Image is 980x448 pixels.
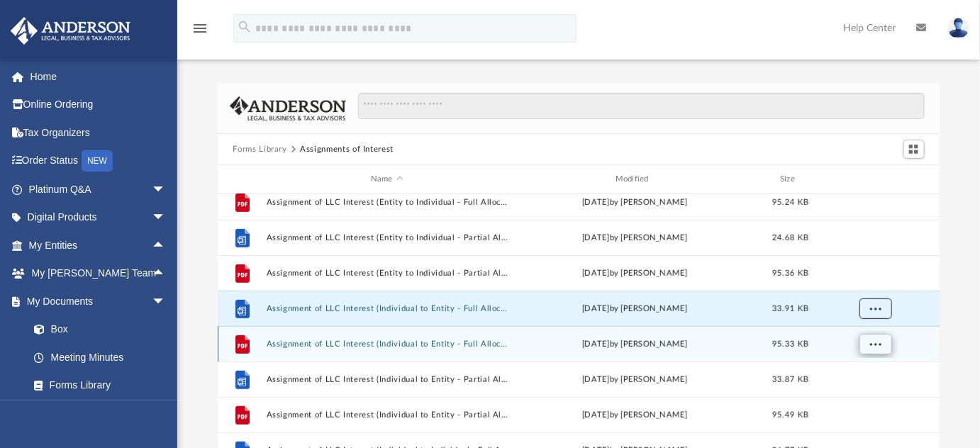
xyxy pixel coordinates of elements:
[514,303,756,315] div: [DATE] by [PERSON_NAME]
[772,198,808,206] span: 95.24 KB
[903,140,925,159] button: Switch to Grid View
[10,91,187,119] a: Online Ordering
[514,267,756,280] div: [DATE] by [PERSON_NAME]
[300,143,394,156] button: Assignments of Interest
[152,287,180,316] span: arrow_drop_down
[10,118,187,147] a: Tax Organizers
[266,198,508,207] button: Assignment of LLC Interest (Entity to Individual - Full Allocation).pdf
[266,304,508,313] button: Assignment of LLC Interest (Individual to Entity - Full Allocation).docx
[772,305,808,313] span: 33.91 KB
[514,409,756,422] div: [DATE] by [PERSON_NAME]
[20,371,173,400] a: Forms Library
[514,196,756,209] div: [DATE] by [PERSON_NAME]
[6,17,135,45] img: Anderson Advisors Platinum Portal
[266,340,508,349] button: Assignment of LLC Interest (Individual to Entity - Full Allocation).pdf
[152,175,180,204] span: arrow_drop_down
[152,231,180,260] span: arrow_drop_up
[266,375,508,384] button: Assignment of LLC Interest (Individual to Entity - Partial Allocation).docx
[10,175,187,203] a: Platinum Q&Aarrow_drop_down
[10,147,187,176] a: Order StatusNEW
[223,173,259,186] div: id
[233,143,286,156] button: Forms Library
[265,173,507,186] div: Name
[514,232,756,245] div: [DATE] by [PERSON_NAME]
[20,343,180,371] a: Meeting Minutes
[10,231,187,259] a: My Entitiesarrow_drop_up
[514,338,756,351] div: [DATE] by [PERSON_NAME]
[514,374,756,386] div: [DATE] by [PERSON_NAME]
[237,19,252,35] i: search
[772,376,808,383] span: 33.87 KB
[10,287,180,315] a: My Documentsarrow_drop_down
[191,27,208,37] a: menu
[82,150,113,172] div: NEW
[152,259,180,289] span: arrow_drop_up
[266,269,508,278] button: Assignment of LLC Interest (Entity to Individual - Partial Allocation).pdf
[10,203,187,232] a: Digital Productsarrow_drop_down
[772,340,808,348] span: 95.33 KB
[10,259,180,288] a: My [PERSON_NAME] Teamarrow_drop_up
[825,173,924,186] div: id
[358,93,924,120] input: Search files and folders
[266,233,508,242] button: Assignment of LLC Interest (Entity to Individual - Partial Allocation).docx
[859,334,891,355] button: More options
[152,203,180,233] span: arrow_drop_down
[772,411,808,419] span: 95.49 KB
[859,298,891,320] button: More options
[762,173,818,186] div: Size
[772,234,808,242] span: 24.68 KB
[10,62,187,91] a: Home
[191,20,208,37] i: menu
[513,173,755,186] div: Modified
[948,18,969,38] img: User Pic
[772,269,808,277] span: 95.36 KB
[20,315,173,344] a: Box
[266,410,508,420] button: Assignment of LLC Interest (Individual to Entity - Partial Allocation).pdf
[20,399,180,427] a: Notarize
